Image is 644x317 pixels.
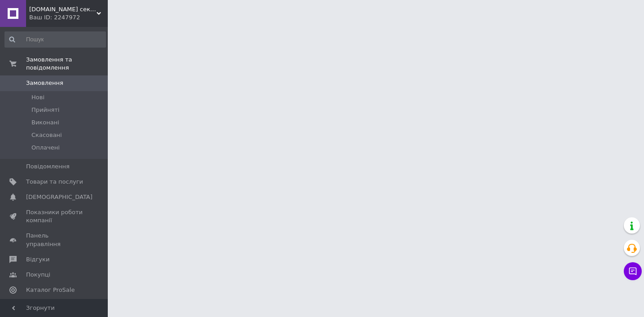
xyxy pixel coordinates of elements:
div: Ваш ID: 2247972 [29,13,108,22]
span: Оплачені [31,144,60,152]
button: Чат з покупцем [624,262,642,280]
input: Пошук [4,31,106,48]
span: Нові [31,93,44,101]
span: [DEMOGRAPHIC_DATA] [26,193,93,201]
span: Панель управління [26,232,83,248]
span: Каталог ProSale [26,286,75,294]
span: sexo.com.ua секс-шоп інтернет-магазин [29,5,97,13]
span: Замовлення [26,79,63,87]
span: Показники роботи компанії [26,208,83,225]
span: Скасовані [31,131,62,139]
span: Товари та послуги [26,178,83,186]
span: Замовлення та повідомлення [26,56,108,72]
span: Прийняті [31,106,59,114]
span: Виконані [31,119,59,127]
span: Повідомлення [26,163,70,171]
span: Відгуки [26,255,49,264]
span: Покупці [26,271,50,279]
